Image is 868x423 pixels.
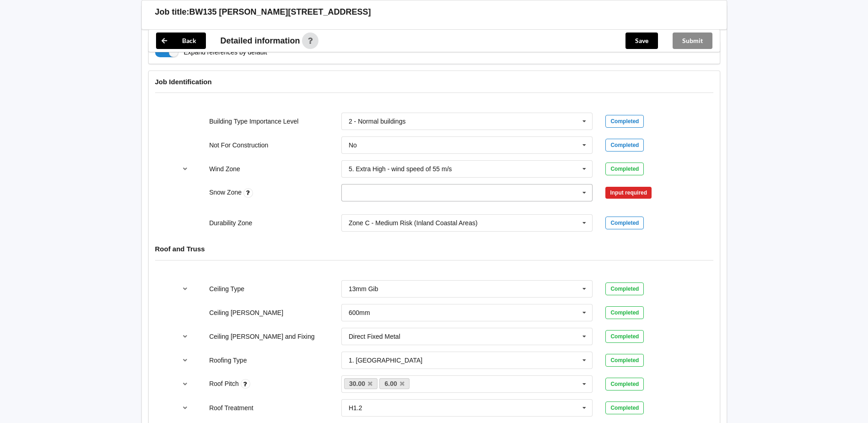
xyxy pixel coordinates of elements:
[209,309,283,316] label: Ceiling [PERSON_NAME]
[344,378,378,389] a: 30.00
[605,282,644,295] div: Completed
[349,405,362,411] div: H1.2
[209,141,268,149] label: Not For Construction
[155,244,713,253] h4: Roof and Truss
[349,118,406,125] div: 2 - Normal buildings
[209,380,240,387] label: Roof Pitch
[605,217,644,229] div: Completed
[156,33,206,49] button: Back
[176,328,194,345] button: reference-toggle
[176,400,194,416] button: reference-toggle
[349,142,357,148] div: No
[349,220,478,226] div: Zone C - Medium Risk (Inland Coastal Areas)
[176,161,194,177] button: reference-toggle
[625,33,658,49] button: Save
[349,333,400,340] div: Direct Fixed Metal
[605,139,644,152] div: Completed
[605,378,644,390] div: Completed
[209,118,298,125] label: Building Type Importance Level
[605,306,644,319] div: Completed
[379,378,410,389] a: 6.00
[155,77,713,86] h4: Job Identification
[155,7,189,17] h3: Job title:
[209,165,240,173] label: Wind Zone
[605,187,652,199] div: Input required
[349,166,452,172] div: 5. Extra High - wind speed of 55 m/s
[155,48,267,57] label: Expand references by default
[209,333,314,340] label: Ceiling [PERSON_NAME] and Fixing
[209,219,252,227] label: Durability Zone
[209,404,253,412] label: Roof Treatment
[605,401,644,414] div: Completed
[605,354,644,367] div: Completed
[605,330,644,343] div: Completed
[209,357,247,364] label: Roofing Type
[605,163,644,175] div: Completed
[605,115,644,128] div: Completed
[221,37,300,45] span: Detailed information
[209,189,243,196] label: Snow Zone
[349,309,370,316] div: 600mm
[176,352,194,369] button: reference-toggle
[349,286,378,292] div: 13mm Gib
[176,376,194,392] button: reference-toggle
[176,281,194,297] button: reference-toggle
[209,285,244,293] label: Ceiling Type
[189,7,371,17] h3: BW135 [PERSON_NAME][STREET_ADDRESS]
[349,357,422,363] div: 1. [GEOGRAPHIC_DATA]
